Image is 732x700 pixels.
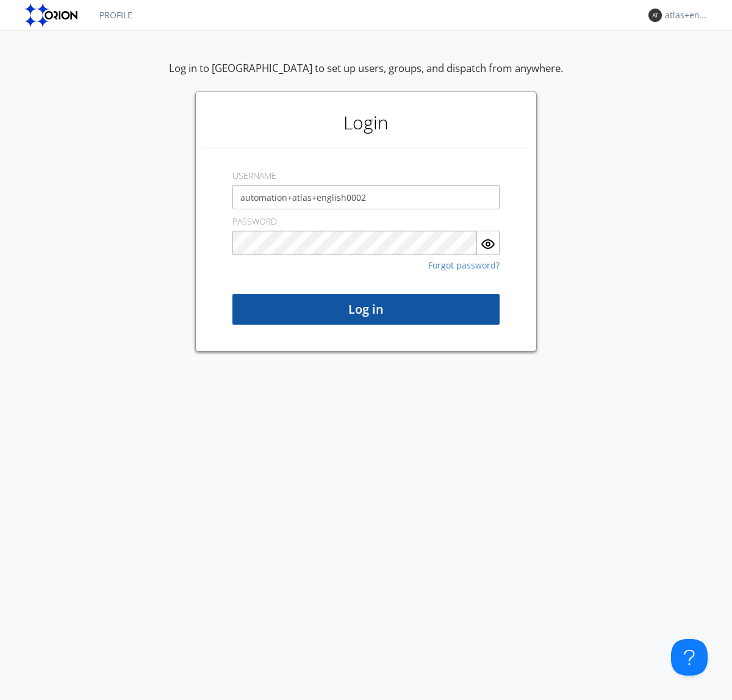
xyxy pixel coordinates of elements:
div: Log in to [GEOGRAPHIC_DATA] to set up users, groups, and dispatch from anywhere. [169,61,563,92]
img: orion-labs-logo.svg [24,3,81,27]
img: 373638.png [648,9,662,22]
a: Forgot password? [428,261,500,270]
iframe: Toggle Customer Support [671,639,708,676]
div: atlas+english0002 [665,9,711,21]
button: Show Password [477,231,500,255]
h1: Login [202,98,530,147]
button: Log in [232,294,500,325]
img: eye.svg [481,237,495,251]
label: USERNAME [232,170,276,182]
input: Password [232,231,477,255]
label: PASSWORD [232,215,277,228]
